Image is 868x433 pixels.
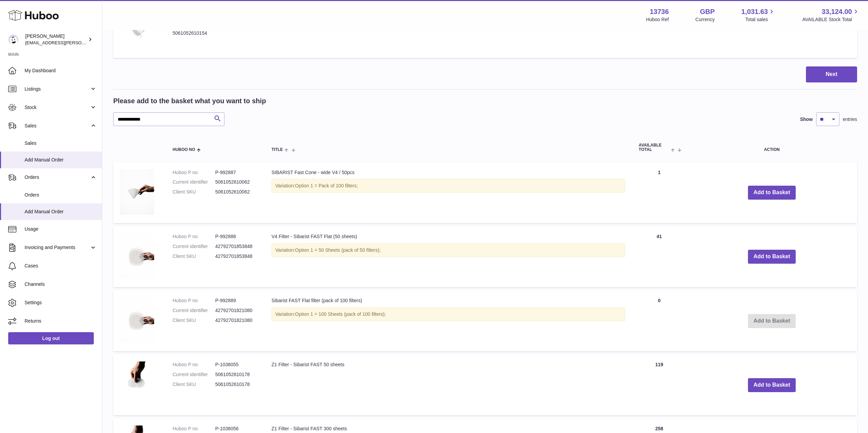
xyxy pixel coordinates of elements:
span: Cases [25,263,97,269]
span: Add Manual Order [25,157,97,163]
span: Usage [25,226,97,232]
dd: 5061052610178 [215,371,258,378]
dt: Huboo P no [173,297,215,304]
span: AVAILABLE Total [639,143,669,152]
td: 41 [632,227,687,287]
dt: Huboo P no [173,426,215,432]
span: Listings [25,86,90,92]
span: Channels [25,281,97,288]
dd: 5061052610062 [215,189,258,195]
th: Action [687,136,857,159]
td: Z1 Filter - Sibarist FAST 50 sheets [265,355,632,415]
button: Add to Basket [748,378,796,392]
h2: Please add to the basket what you want to ship [113,96,266,106]
span: Invoicing and Payments [25,244,90,251]
div: Currency [695,16,715,23]
span: My Dashboard [25,67,97,74]
span: AVAILABLE Stock Total [802,16,860,23]
dt: Current identifier [173,371,215,378]
label: Show [800,116,813,123]
td: V4 Filter - Sibarist FAST Flat (50 sheets) [265,227,632,287]
span: Sales [25,123,90,129]
div: Variation: [271,307,625,321]
dd: P-992889 [215,297,258,304]
td: 119 [632,355,687,415]
button: Next [806,66,857,82]
dd: P-1038056 [215,426,258,432]
td: 0 [632,291,687,351]
span: Option 1 = Pack of 100 filters; [295,183,358,188]
div: Huboo Ref [646,16,669,23]
dd: 5061052610062 [215,179,258,185]
dt: Current identifier [173,307,215,314]
strong: 13736 [650,7,669,16]
dd: P-992887 [215,169,258,176]
img: Z1 Filter - Sibarist FAST 50 sheets [120,361,154,407]
dd: 42792701853848 [215,243,258,250]
span: 33,124.00 [822,7,852,16]
img: horia@orea.uk [8,34,18,45]
a: 1,031.63 Total sales [741,7,776,23]
td: SIBARIST Fast Cone - wide V4 / 50pcs [265,163,632,223]
dt: Current identifier [173,179,215,185]
button: Add to Basket [748,250,796,264]
span: Title [271,148,283,152]
span: entries [843,116,857,123]
dt: Huboo P no [173,233,215,240]
span: Add Manual Order [25,208,97,215]
dt: Huboo P no [173,361,215,368]
span: Sales [25,140,97,146]
span: 1,031.63 [741,7,768,16]
td: 1 [632,163,687,223]
dt: Current identifier [173,243,215,250]
dd: P-992888 [215,233,258,240]
dt: Huboo P no [173,169,215,176]
dd: 42792701821080 [215,307,258,314]
dt: Client SKU [173,189,215,195]
td: Sibarist FAST Flat filter (pack of 100 filters) [265,291,632,351]
button: Add to Basket [748,186,796,200]
span: Orders [25,174,90,181]
dd: 42792701821080 [215,317,258,324]
span: Returns [25,318,97,324]
div: Variation: [271,243,625,257]
dt: Client SKU [173,317,215,324]
img: V4 Filter - Sibarist FAST Flat (50 sheets) [120,233,154,279]
a: 33,124.00 AVAILABLE Stock Total [802,7,860,23]
a: Log out [8,332,94,344]
div: 5061052610154 [173,30,306,36]
dt: Client SKU [173,253,215,260]
span: Option 1 = 50 Sheets (pack of 50 filters); [295,247,381,253]
img: SIBARIST Fast Cone - wide V4 / 50pcs [120,169,154,215]
span: Orders [25,192,97,198]
dt: Client SKU [173,381,215,388]
span: [EMAIL_ADDRESS][PERSON_NAME][DOMAIN_NAME] [25,40,137,45]
dd: 42792701853848 [215,253,258,260]
span: Option 1 = 100 Sheets (pack of 100 filters); [295,311,386,317]
span: Stock [25,104,90,111]
dd: P-1038055 [215,361,258,368]
img: Sibarist FAST Flat filter (pack of 100 filters) [120,297,154,343]
strong: GBP [700,7,715,16]
span: Total sales [745,16,776,23]
span: Settings [25,299,97,306]
div: Variation: [271,179,625,193]
dd: 5061052610178 [215,381,258,388]
div: [PERSON_NAME] [25,33,87,46]
span: Huboo no [173,148,195,152]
